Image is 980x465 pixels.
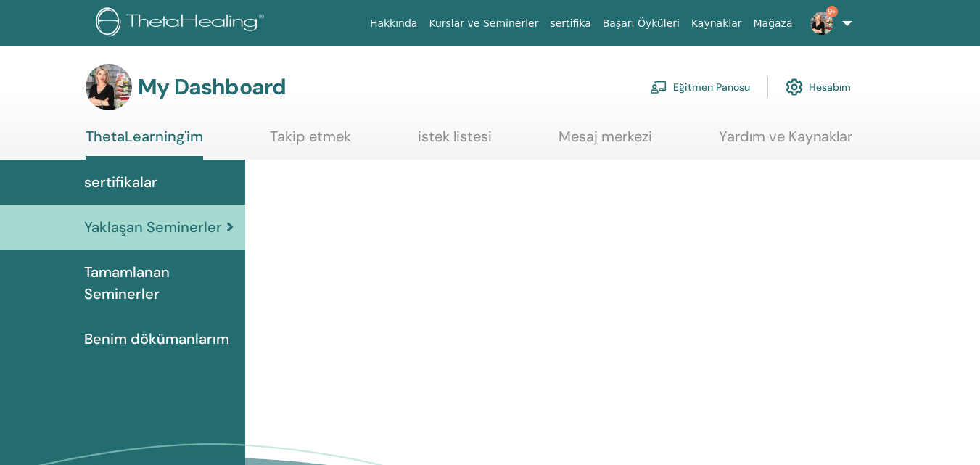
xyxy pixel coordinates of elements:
[747,10,798,37] a: Mağaza
[86,128,203,160] a: ThetaLearning'im
[597,10,685,37] a: Başarı Öyküleri
[84,216,222,238] span: Yaklaşan Seminerler
[559,128,652,156] a: Mesaj merkezi
[826,6,838,17] span: 9+
[423,10,544,37] a: Kurslar ve Seminerler
[418,128,492,156] a: istek listesi
[544,10,596,37] a: sertifika
[810,12,833,35] img: default.jpg
[786,75,803,99] img: cog.svg
[650,71,750,103] a: Eğitmen Panosu
[84,261,234,305] span: Tamamlanan Seminerler
[96,7,269,40] img: logo.png
[685,10,748,37] a: Kaynaklar
[364,10,424,37] a: Hakkında
[270,128,351,156] a: Takip etmek
[786,71,851,103] a: Hesabım
[86,64,132,110] img: default.jpg
[84,328,229,350] span: Benim dökümanlarım
[650,81,667,94] img: chalkboard-teacher.svg
[719,128,852,156] a: Yardım ve Kaynaklar
[138,74,286,100] h3: My Dashboard
[84,171,157,193] span: sertifikalar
